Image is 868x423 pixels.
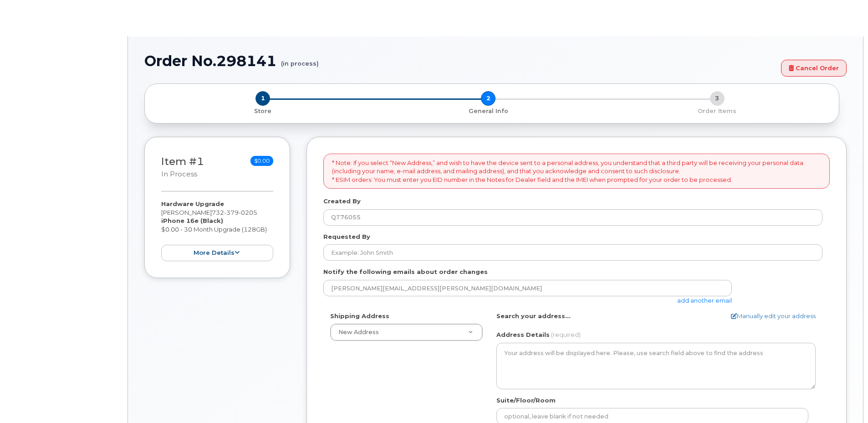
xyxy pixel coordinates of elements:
label: Notify the following emails about order changes [323,268,488,276]
div: [PERSON_NAME] $0.00 - 30 Month Upgrade (128GB) [161,200,273,261]
span: 1 [255,91,270,106]
button: more details [161,245,273,262]
a: 1 Store [152,106,374,115]
span: 732 [212,209,257,216]
label: Requested By [323,232,370,241]
span: $0.00 [250,156,273,166]
span: (required) [551,331,581,338]
label: Search your address... [496,312,571,320]
a: Cancel Order [781,60,847,77]
a: add another email [677,297,732,304]
h3: Item #1 [161,156,204,179]
small: in process [161,170,197,178]
strong: iPhone 16e (Black) [161,217,223,224]
strong: Hardware Upgrade [161,200,224,207]
a: Manually edit your address [731,312,816,320]
input: Example: John Smith [323,244,822,261]
span: New Address [338,329,379,335]
span: 379 [224,209,239,216]
label: Created By [323,197,361,206]
a: New Address [331,324,482,340]
span: 0205 [239,209,257,216]
p: Store [156,107,370,115]
small: (in process) [281,53,319,67]
label: Shipping Address [330,312,389,320]
h1: Order No.298141 [144,53,776,69]
input: Example: john@appleseed.com [323,280,732,296]
label: Suite/Floor/Room [496,396,556,405]
label: Address Details [496,330,550,339]
p: * Note: If you select “New Address,” and wish to have the device sent to a personal address, you ... [332,159,821,184]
